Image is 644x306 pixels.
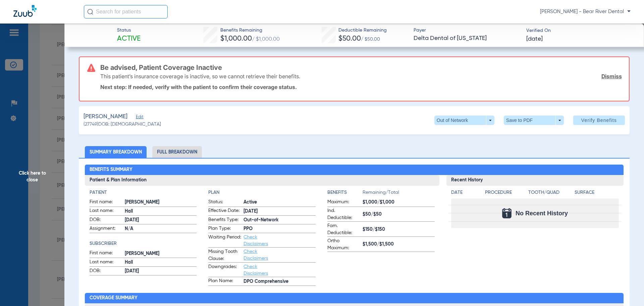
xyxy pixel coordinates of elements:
[327,207,360,221] span: Ind. Deductible:
[434,116,494,125] button: Out of Network
[363,211,435,218] span: $50/$50
[208,234,241,247] span: Waiting Period:
[244,249,268,261] a: Check Disclaimers
[363,199,435,206] span: $1,000/$1,000
[327,189,363,199] app-breakdown-title: Benefits
[125,208,197,215] span: Hall
[244,199,316,206] span: Active
[485,189,526,199] app-breakdown-title: Procedure
[363,226,435,233] span: $150/$150
[363,189,435,199] span: Remaining/Total
[125,268,197,275] span: [DATE]
[414,27,521,34] span: Payer
[125,199,197,206] span: [PERSON_NAME]
[208,189,316,196] h4: Plan
[208,207,241,215] span: Effective Date:
[84,113,127,121] span: [PERSON_NAME]
[575,189,619,199] app-breakdown-title: Surface
[90,189,197,196] h4: Patient
[363,241,435,248] span: $1,500/$1,500
[85,165,624,175] h2: Benefits Summary
[125,217,197,224] span: [DATE]
[125,225,197,232] span: N/A
[516,210,568,217] span: No Recent History
[136,115,142,121] span: Edit
[327,237,360,252] span: Ortho Maximum:
[208,216,241,224] span: Benefits Type:
[327,199,360,207] span: Maximum:
[252,37,280,42] span: / $1,000.00
[125,250,197,257] span: [PERSON_NAME]
[575,189,619,196] h4: Surface
[528,189,573,196] h4: Tooth/Quad
[601,73,622,80] a: Dismiss
[117,34,141,44] span: Active
[84,5,168,18] input: Search for patients
[87,64,95,72] img: error-icon
[90,259,122,267] span: Last name:
[451,189,479,199] app-breakdown-title: Date
[90,199,122,207] span: First name:
[152,146,202,158] li: Full Breakdown
[244,208,316,215] span: [DATE]
[338,27,387,34] span: Deductible Remaining
[220,27,280,34] span: Benefits Remaining
[117,27,141,34] span: Status
[244,264,268,276] a: Check Disclaimers
[87,9,93,15] img: Search Icon
[502,208,512,218] img: Calendar
[485,189,526,196] h4: Procedure
[414,34,521,43] span: Delta Dental of [US_STATE]
[451,189,479,196] h4: Date
[84,121,161,128] span: (27749) DOB: [DEMOGRAPHIC_DATA]
[90,267,122,275] span: DOB:
[208,199,241,207] span: Status:
[90,250,122,258] span: First name:
[528,189,573,199] app-breakdown-title: Tooth/Quad
[125,259,197,266] span: Hall
[244,225,316,232] span: PPO
[610,274,644,306] iframe: Chat Widget
[100,64,622,71] h3: Be advised, Patient Coverage Inactive
[90,216,122,224] span: DOB:
[327,222,360,236] span: Fam. Deductible:
[208,263,241,277] span: Downgrades:
[13,5,37,17] img: Zuub Logo
[90,225,122,233] span: Assignment:
[581,118,617,123] span: Verify Benefits
[208,277,241,286] span: Plan Name:
[526,35,543,43] span: [DATE]
[220,35,252,42] span: $1,000.00
[208,225,241,233] span: Plan Type:
[540,8,631,15] span: [PERSON_NAME] - Bear River Dental
[100,73,300,80] p: This patient’s insurance coverage is inactive, so we cannot retrieve their benefits.
[244,217,316,224] span: Out-of-Network
[573,116,625,125] button: Verify Benefits
[90,207,122,215] span: Last name:
[100,84,622,90] p: Next step: If needed, verify with the patient to confirm their coverage status.
[526,27,633,34] span: Verified On
[244,278,316,285] span: DPO Comprehensive
[327,189,363,196] h4: Benefits
[85,175,439,186] h3: Patient & Plan Information
[361,37,380,42] span: / $50.00
[244,235,268,246] a: Check Disclaimers
[504,116,564,125] button: Save to PDF
[338,35,361,42] span: $50.00
[85,146,147,158] li: Summary Breakdown
[90,240,197,247] h4: Subscriber
[446,175,624,186] h3: Recent History
[208,248,241,262] span: Missing Tooth Clause:
[85,293,624,304] h2: Coverage Summary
